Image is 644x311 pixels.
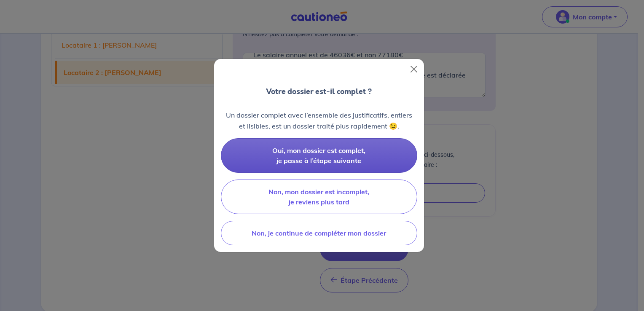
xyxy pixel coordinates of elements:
button: Non, je continue de compléter mon dossier [221,221,417,245]
p: Un dossier complet avec l’ensemble des justificatifs, entiers et lisibles, est un dossier traité ... [221,110,417,131]
span: Non, mon dossier est incomplet, je reviens plus tard [268,188,369,206]
span: Non, je continue de compléter mon dossier [252,229,386,237]
button: Non, mon dossier est incomplet, je reviens plus tard [221,180,417,214]
span: Oui, mon dossier est complet, je passe à l’étape suivante [272,146,365,165]
button: Close [407,62,421,76]
button: Oui, mon dossier est complet, je passe à l’étape suivante [221,138,417,173]
p: Votre dossier est-il complet ? [266,86,372,97]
